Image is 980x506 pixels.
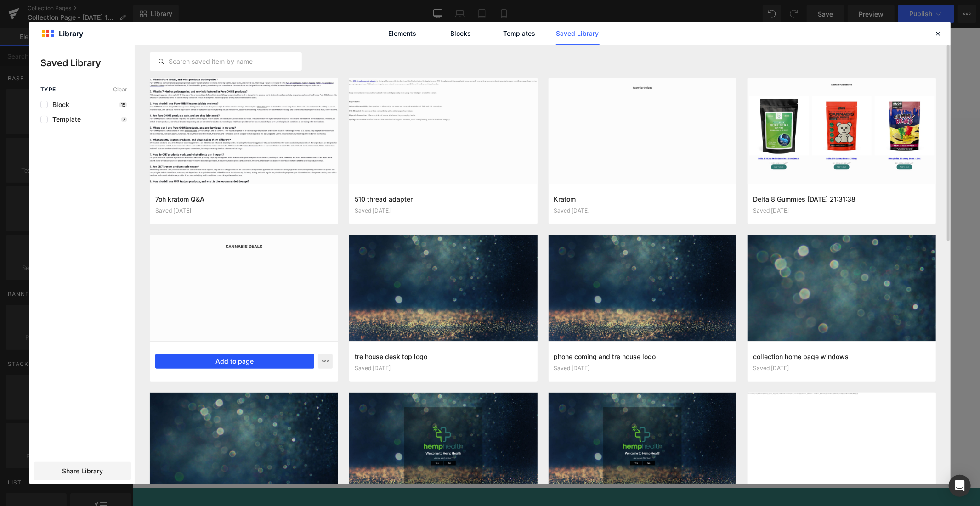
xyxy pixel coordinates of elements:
p: 15 [119,102,127,107]
span: Clear [113,86,127,93]
a: CANNABIS DEALS [312,62,409,87]
div: Saved [DATE] [554,365,731,371]
a: Blocks [439,22,483,45]
summary: Search [159,22,180,44]
span: BLOG [494,68,512,80]
span: SHOP [265,68,284,80]
div: Saved [DATE] [355,208,532,214]
a: Explore Template [382,252,465,270]
a: Templates [498,22,541,45]
h3: Delta 8 Gummies [DATE] 21:31:38 [753,194,930,204]
div: Open Intercom Messenger [949,475,971,497]
a: Elements [381,22,425,45]
span: CONTACT [549,68,582,80]
h3: 7oh kratom Q&A [155,194,333,204]
div: Saved [DATE] [355,365,532,371]
div: Saved [DATE] [554,208,731,214]
h2: Subscribe to our emails [44,473,804,500]
a: BLOG [476,62,531,87]
input: Search saved item by name [150,56,301,67]
button: Add to page [155,354,314,369]
a: Saved Library [556,22,600,45]
div: Saved [DATE] [753,365,930,371]
a: SHOP [247,62,312,87]
div: Saved [DATE] [155,208,333,214]
p: Saved Library [40,56,135,70]
span: Block [48,101,69,108]
img: hemphealth [391,13,456,53]
h3: collection home page windows [753,352,930,361]
a: CONTACT [531,62,600,87]
span: Share Library [62,467,103,476]
h3: phone coming and tre house logo [554,352,731,361]
p: 7 [121,117,127,122]
span: Template [48,116,81,123]
p: or Drag & Drop elements from left sidebar [163,278,685,284]
h3: Kratom [554,194,731,204]
h3: tre house desk top logo [355,352,532,361]
div: Saved [DATE] [753,208,930,214]
h3: 510 thread adapter [355,194,532,204]
span: KRATOM [427,68,457,80]
span: Type [40,86,56,93]
span: CANNABIS DEALS [330,68,391,80]
a: KRATOM [409,62,476,87]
